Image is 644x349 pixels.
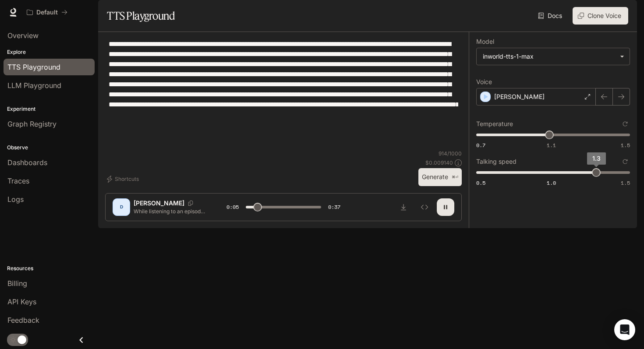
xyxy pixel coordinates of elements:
[226,203,239,212] span: 0:05
[36,9,58,16] p: Default
[614,319,635,340] div: Open Intercom Messenger
[483,52,616,61] div: inworld-tts-1-max
[134,208,205,215] p: While listening to an episode of one of my favorite podcasts recently, I experienced an interrupt...
[107,7,175,25] h1: TTS Playground
[476,159,517,165] p: Talking speed
[105,172,142,186] button: Shortcuts
[620,157,630,166] button: Reset to default
[328,203,340,212] span: 0:37
[476,121,513,127] p: Temperature
[476,141,485,149] span: 0.7
[592,155,601,162] span: 1.3
[476,79,492,85] p: Voice
[184,201,197,206] button: Copy Voice ID
[621,179,630,187] span: 1.5
[547,179,556,187] span: 1.0
[477,48,630,65] div: inworld-tts-1-max
[620,119,630,129] button: Reset to default
[395,198,412,216] button: Download audio
[621,141,630,149] span: 1.5
[416,198,433,216] button: Inspect
[494,92,545,101] p: [PERSON_NAME]
[573,7,628,25] button: Clone Voice
[23,4,71,21] button: All workspaces
[452,175,458,180] p: ⌘⏎
[134,199,184,208] p: [PERSON_NAME]
[476,39,494,45] p: Model
[418,168,462,186] button: Generate⌘⏎
[547,141,556,149] span: 1.1
[476,179,485,187] span: 0.5
[536,7,566,25] a: Docs
[114,200,128,214] div: D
